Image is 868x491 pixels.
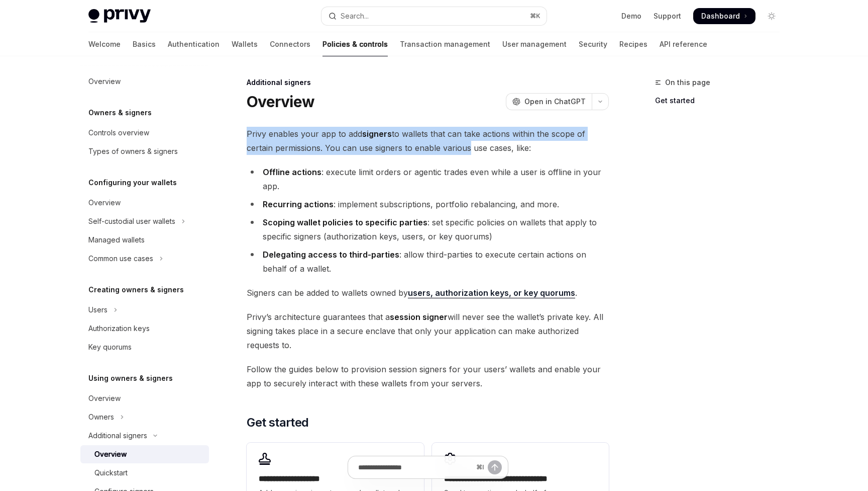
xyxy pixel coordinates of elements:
[232,32,258,56] a: Wallets
[408,288,575,298] a: users, authorization keys, or key quorums
[88,392,121,404] div: Overview
[80,427,209,445] button: Toggle Additional signers section
[88,322,150,335] div: Authorization keys
[660,32,707,56] a: API reference
[88,107,152,119] h5: Owners & signers
[80,231,209,249] a: Managed wallets
[654,11,681,21] a: Support
[88,9,151,23] img: light logo
[247,215,609,243] li: : set specific policies on wallets that apply to specific signers (authorization keys, users, or ...
[247,310,609,352] span: Privy’s architecture guarantees that a will never see the wallet’s private key. All signing takes...
[88,32,121,56] a: Welcome
[247,248,609,276] li: : allow third-parties to execute certain actions on behalf of a wallet.
[88,145,178,157] div: Types of owners & signers
[80,338,209,356] a: Key quorums
[247,362,609,390] span: Follow the guides below to provision session signers for your users’ wallets and enable your app ...
[263,217,427,227] strong: Scoping wallet policies to specific parties
[88,304,107,316] div: Users
[80,389,209,407] a: Overview
[88,341,132,353] div: Key quorums
[133,32,156,56] a: Basics
[247,197,609,211] li: : implement subscriptions, portfolio rebalancing, and more.
[247,127,609,155] span: Privy enables your app to add to wallets that can take actions within the scope of certain permis...
[764,8,780,24] button: Toggle dark mode
[247,77,609,88] div: Additional signers
[94,448,127,460] div: Overview
[88,411,114,423] div: Owners
[168,32,220,56] a: Authentication
[80,408,209,426] button: Toggle Owners section
[263,167,321,177] strong: Offline actions
[524,97,586,107] span: Open in ChatGPT
[88,372,173,384] h5: Using owners & signers
[506,93,592,110] button: Open in ChatGPT
[247,415,308,431] span: Get started
[263,250,399,260] strong: Delegating access to third-parties
[619,32,647,56] a: Recipes
[88,253,153,265] div: Common use cases
[665,76,710,89] span: On this page
[247,165,609,193] li: : execute limit orders or agentic trades even while a user is offline in your app.
[80,124,209,142] a: Controls overview
[80,301,209,319] button: Toggle Users section
[80,72,209,91] a: Overview
[80,142,209,160] a: Types of owners & signers
[88,430,147,442] div: Additional signers
[621,11,641,21] a: Demo
[502,32,567,56] a: User management
[400,32,490,56] a: Transaction management
[693,8,755,24] a: Dashboard
[263,199,334,209] strong: Recurring actions
[80,194,209,212] a: Overview
[80,319,209,338] a: Authorization keys
[270,32,310,56] a: Connectors
[80,212,209,230] button: Toggle Self-custodial user wallets section
[80,250,209,268] button: Toggle Common use cases section
[88,177,177,189] h5: Configuring your wallets
[358,456,472,478] input: Ask a question...
[322,32,388,56] a: Policies & controls
[701,11,740,21] span: Dashboard
[321,7,547,25] button: Open search
[94,467,128,479] div: Quickstart
[88,234,145,246] div: Managed wallets
[530,12,540,20] span: ⌘ K
[80,464,209,482] a: Quickstart
[247,286,609,300] span: Signers can be added to wallets owned by .
[88,215,175,227] div: Self-custodial user wallets
[341,10,369,22] div: Search...
[488,460,502,474] button: Send message
[88,284,184,296] h5: Creating owners & signers
[655,93,788,109] a: Get started
[88,197,121,209] div: Overview
[362,129,392,139] strong: signers
[80,445,209,463] a: Overview
[390,312,448,322] strong: session signer
[88,75,121,88] div: Overview
[88,127,149,139] div: Controls overview
[579,32,607,56] a: Security
[247,93,314,111] h1: Overview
